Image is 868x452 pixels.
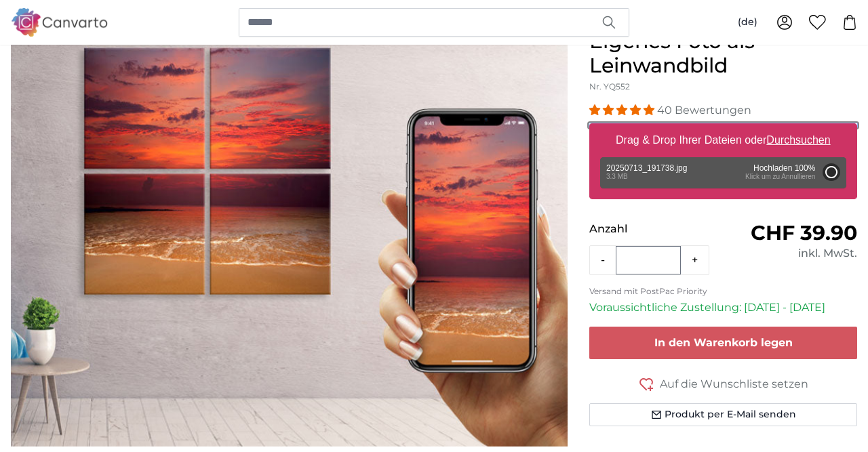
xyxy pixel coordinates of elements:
[589,29,857,78] h1: Eigenes Foto als Leinwandbild
[724,245,857,262] div: inkl. MwSt.
[657,104,751,117] span: 40 Bewertungen
[589,221,723,237] p: Anzahl
[660,376,808,392] span: Auf die Wunschliste setzen
[727,10,768,35] button: (de)
[589,327,857,359] button: In den Warenkorb legen
[589,81,630,91] span: Nr. YQ552
[589,104,657,117] span: 4.98 stars
[590,247,616,274] button: -
[11,8,108,36] img: Canvarto
[751,220,857,245] span: CHF 39.90
[654,336,793,349] span: In den Warenkorb legen
[589,403,857,426] button: Produkt per E-Mail senden
[11,29,568,447] img: personalised-canvas-print
[681,247,709,274] button: +
[589,286,857,297] p: Versand mit PostPac Priority
[589,375,857,392] button: Auf die Wunschliste setzen
[589,300,857,316] p: Voraussichtliche Zustellung: [DATE] - [DATE]
[767,134,831,146] u: Durchsuchen
[11,29,568,447] div: 1 of 1
[610,127,836,154] label: Drag & Drop Ihrer Dateien oder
